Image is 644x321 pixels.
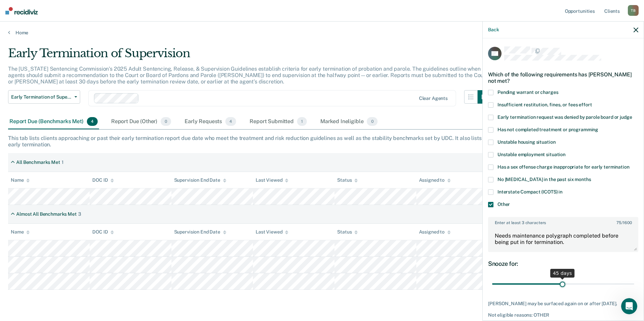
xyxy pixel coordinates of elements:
span: Other [497,202,510,207]
span: Unstable employment situation [497,152,566,157]
div: Name [11,177,30,183]
label: Enter at least 3 characters [489,218,638,225]
div: Report Due (Other) [110,114,172,129]
div: This tab lists clients approaching or past their early termination report due date who meet the t... [8,135,636,148]
span: 1 [297,117,307,126]
div: Early Termination of Supervision [8,46,491,66]
div: All Benchmarks Met [16,159,60,165]
div: Last Viewed [256,177,288,183]
div: Marked Ineligible [319,114,379,129]
div: DOC ID [92,177,114,183]
span: Has not completed treatment or programming [497,127,598,132]
div: Report Submitted [248,114,308,129]
span: Early termination request was denied by parole board or judge [497,114,632,120]
div: 45 days [550,269,575,278]
div: Status [337,229,358,235]
a: Home [8,30,636,36]
textarea: Needs maintenance polygraph completed before being put in for termination. [489,226,638,251]
div: Which of the following requirements has [PERSON_NAME] not met? [488,66,638,90]
span: Unstable housing situation [497,139,555,145]
span: Insufficient restitution, fines, or fees effort [497,102,592,107]
div: 3 [78,211,81,217]
span: 4 [87,117,98,126]
span: 0 [367,117,377,126]
span: Pending warrant or charges [497,90,558,95]
div: Clear agents [419,96,448,101]
div: Last Viewed [256,229,288,235]
span: 0 [161,117,171,126]
div: Supervision End Date [174,229,226,235]
div: Name [11,229,30,235]
div: [PERSON_NAME] may be surfaced again on or after [DATE]. [488,301,638,307]
div: T B [628,5,639,16]
span: Early Termination of Supervision [11,94,72,100]
div: 1 [62,159,64,165]
div: Assigned to [419,177,451,183]
div: Almost All Benchmarks Met [16,211,77,217]
div: Assigned to [419,229,451,235]
div: Not eligible reasons: OTHER [488,312,638,318]
img: Recidiviz [5,7,38,14]
div: Report Due (Benchmarks Met) [8,114,99,129]
span: Interstate Compact (ICOTS) in [497,189,562,194]
span: No [MEDICAL_DATA] in the past six months [497,177,591,182]
span: 75 [616,220,621,225]
iframe: Intercom live chat [621,298,637,314]
div: DOC ID [92,229,114,235]
div: Status [337,177,358,183]
span: Has a sex offense charge inappropriate for early termination [497,164,630,170]
span: / 1600 [616,220,632,225]
div: Supervision End Date [174,177,226,183]
span: 4 [225,117,236,126]
p: The [US_STATE] Sentencing Commission’s 2025 Adult Sentencing, Release, & Supervision Guidelines e... [8,66,487,85]
div: Early Requests [183,114,237,129]
div: Snooze for: [488,260,638,267]
button: Back [488,27,499,33]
